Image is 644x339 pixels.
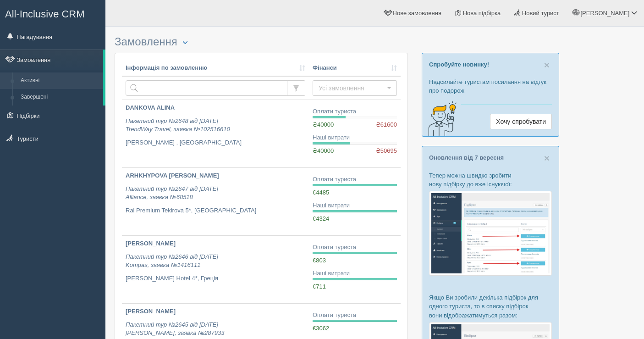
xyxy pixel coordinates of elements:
[126,139,305,147] p: [PERSON_NAME] , [GEOGRAPHIC_DATA]
[313,121,334,128] span: ₴40000
[122,100,309,167] a: DANKOVA ALINA Пакетний тур №2648 від [DATE]TrendWay Travel, заявка №102516610 [PERSON_NAME] , [GE...
[544,60,550,70] button: Close
[126,321,224,337] i: Пакетний тур №2645 від [DATE] [PERSON_NAME], заявка №287933
[122,236,309,303] a: [PERSON_NAME] Пакетний тур №2646 від [DATE]Kompas, заявка №1416111 [PERSON_NAME] Hotel 4*, Греція
[126,80,287,96] input: Пошук за номером замовлення, ПІБ або паспортом туриста
[126,274,305,283] p: [PERSON_NAME] Hotel 4*, Греція
[115,36,408,48] h3: Замовлення
[313,325,329,332] span: €3062
[544,60,550,70] span: ×
[429,171,552,189] p: Тепер можна швидко зробити нову підбірку до вже існуючої:
[313,215,329,222] span: €4324
[313,147,334,154] span: ₴40000
[126,253,218,269] i: Пакетний тур №2646 від [DATE] Kompas, заявка №1416111
[313,107,397,116] div: Оплати туриста
[313,189,329,196] span: €4485
[313,133,397,142] div: Наші витрати
[429,154,504,161] a: Оновлення від 7 вересня
[393,10,441,17] span: Нове замовлення
[544,153,550,163] button: Close
[313,243,397,252] div: Оплати туриста
[544,153,550,163] span: ×
[429,191,552,276] img: %D0%BF%D1%96%D0%B4%D0%B1%D1%96%D1%80%D0%BA%D0%B0-%D1%82%D1%83%D1%80%D0%B8%D1%81%D1%82%D1%83-%D1%8...
[5,8,85,20] span: All-Inclusive CRM
[522,10,559,17] span: Новий турист
[429,293,552,319] p: Якщо Ви зробили декілька підбірок для одного туриста, то в списку підбірок вони відображатимуться...
[122,168,309,235] a: ARHKHYPOVA [PERSON_NAME] Пакетний тур №2647 від [DATE]Alliance, заявка №68518 Rai Premium Tekirov...
[313,175,397,184] div: Оплати туриста
[319,83,385,93] span: Усі замовлення
[17,89,103,106] a: Завершені
[126,206,305,215] p: Rai Premium Tekirova 5*, [GEOGRAPHIC_DATA]
[17,72,103,89] a: Активні
[126,240,176,247] b: [PERSON_NAME]
[313,80,397,96] button: Усі замовлення
[429,60,552,69] p: Спробуйте новинку!
[126,185,218,201] i: Пакетний тур №2647 від [DATE] Alliance, заявка №68518
[490,114,552,129] a: Хочу спробувати
[313,201,397,210] div: Наші витрати
[463,10,501,17] span: Нова підбірка
[429,78,552,95] p: Надсилайте туристам посилання на відгук про подорож
[376,121,397,129] span: ₴61600
[126,104,175,111] b: DANKOVA ALINA
[580,10,629,17] span: [PERSON_NAME]
[376,147,397,156] span: ₴50695
[126,172,219,179] b: ARHKHYPOVA [PERSON_NAME]
[422,100,459,137] img: creative-idea-2907357.png
[0,0,105,26] a: All-Inclusive CRM
[313,64,397,72] a: Фінанси
[126,117,230,133] i: Пакетний тур №2648 від [DATE] TrendWay Travel, заявка №102516610
[126,64,305,72] a: Інформація по замовленню
[313,311,397,320] div: Оплати туриста
[126,308,176,315] b: [PERSON_NAME]
[313,257,326,264] span: €803
[313,283,326,290] span: €711
[313,269,397,278] div: Наші витрати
